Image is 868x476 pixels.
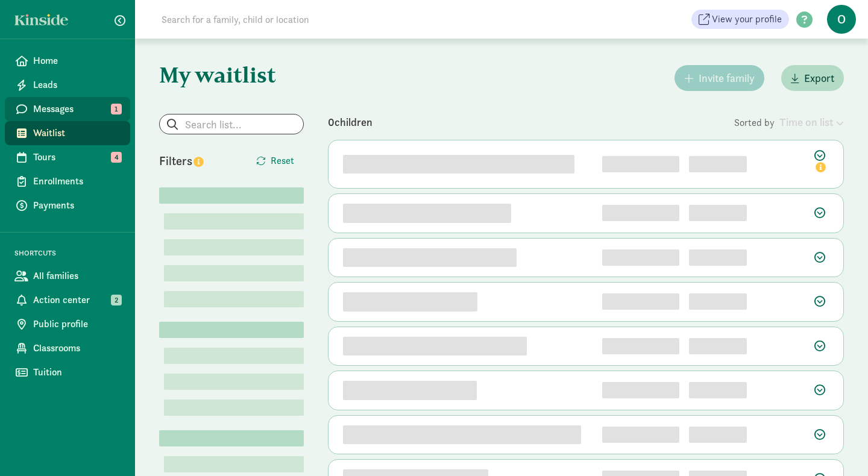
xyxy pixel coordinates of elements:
[827,5,856,34] span: O
[33,102,121,116] span: Messages
[33,150,121,164] span: Tours
[271,154,294,168] span: Reset
[781,65,844,91] button: Export
[691,10,789,29] a: View your profile
[164,348,169,362] label: Lorem (1)
[164,213,169,228] label: Lorem (1)
[779,114,844,130] div: Time on list
[5,49,130,73] a: Home
[33,341,121,355] span: Classrooms
[33,78,121,92] span: Leads
[689,382,747,398] div: [object Object]
[808,418,868,476] iframe: Chat Widget
[712,12,782,27] span: View your profile
[689,249,747,266] div: [object Object]
[5,169,130,193] a: Enrollments
[159,430,304,446] div: Lorem
[111,104,122,114] span: 1
[5,97,130,121] a: Messages 1
[734,114,844,130] div: Sorted by
[159,63,304,87] h1: My waitlist
[159,152,231,170] div: Filters
[804,70,834,86] span: Export
[689,427,747,443] div: [object Object]
[343,248,517,268] div: cn6a6o973ha6cwvdnt undefined
[5,360,130,384] a: Tuition
[602,427,679,443] div: 7
[159,322,304,338] div: Lorem
[33,174,121,189] span: Enrollments
[689,156,747,172] div: [object Object]
[164,291,169,305] label: Lorem (1)
[164,265,169,280] label: Lorem (1)
[33,293,121,307] span: Action center
[5,73,130,97] a: Leads
[343,204,511,223] div: orgr6dwup91eytl1w7 undefined
[5,264,130,288] a: All families
[602,249,679,266] div: 3
[602,382,679,398] div: 6
[33,198,121,213] span: Payments
[699,70,755,86] span: Invite family
[111,295,122,305] span: 2
[159,187,304,204] div: Lorem
[602,205,679,221] div: 2
[164,239,169,254] label: Lorem (1)
[5,121,130,145] a: Waitlist
[602,156,679,172] div: 1
[689,338,747,354] div: [object Object]
[343,155,574,174] div: 53k3h18rlqupv49igsjxzwqru7pko undefined
[5,288,130,312] a: Action center 2
[5,145,130,169] a: Tours 4
[164,456,169,471] label: Lorem (1)
[33,365,121,380] span: Tuition
[5,312,130,336] a: Public profile
[343,337,527,356] div: sstgztohm1sgo4arewb4 undefined
[343,381,477,400] div: 37gqozfcfogso undefined
[33,317,121,331] span: Public profile
[160,114,303,134] input: Search list...
[5,193,130,218] a: Payments
[111,152,122,163] span: 4
[602,338,679,354] div: 5
[675,65,764,91] button: Invite family
[33,269,121,283] span: All families
[154,7,492,31] input: Search for a family, child or location
[343,292,477,312] div: y4og0mr0s6rr undefined
[247,149,304,173] button: Reset
[328,114,734,130] div: 0 children
[689,293,747,310] div: [object Object]
[343,425,581,445] div: j8hzevv8v77yiwx6f8swxko27a8xvr undefined
[5,336,130,360] a: Classrooms
[689,205,747,221] div: [object Object]
[33,126,121,140] span: Waitlist
[164,374,169,388] label: Lorem (1)
[602,293,679,310] div: 4
[33,54,121,68] span: Home
[164,399,169,414] label: Lorem (1)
